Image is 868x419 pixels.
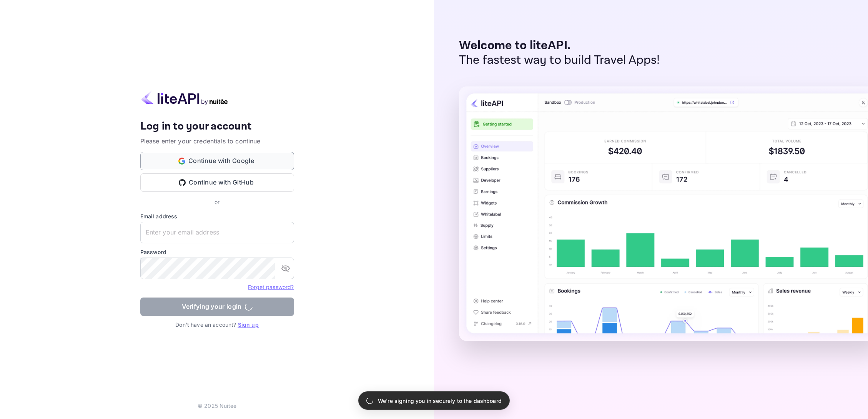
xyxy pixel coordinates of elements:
p: or [215,198,219,206]
p: Please enter your credentials to continue [140,136,294,146]
label: Email address [140,212,294,220]
a: Sign up [238,321,259,328]
input: Enter your email address [140,222,294,243]
a: Forget password? [248,284,294,290]
p: Don't have an account? [140,321,294,329]
label: Password [140,248,294,256]
button: Continue with GitHub [140,173,294,192]
a: Forget password? [248,283,294,291]
p: Welcome to liteAPI. [459,38,660,53]
p: The fastest way to build Travel Apps! [459,53,660,68]
button: toggle password visibility [278,261,293,276]
h4: Log in to your account [140,120,294,133]
p: We're signing you in securely to the dashboard [378,397,502,405]
p: © 2025 Nuitee [198,402,236,410]
img: liteapi [140,90,229,105]
button: Continue with Google [140,152,294,170]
